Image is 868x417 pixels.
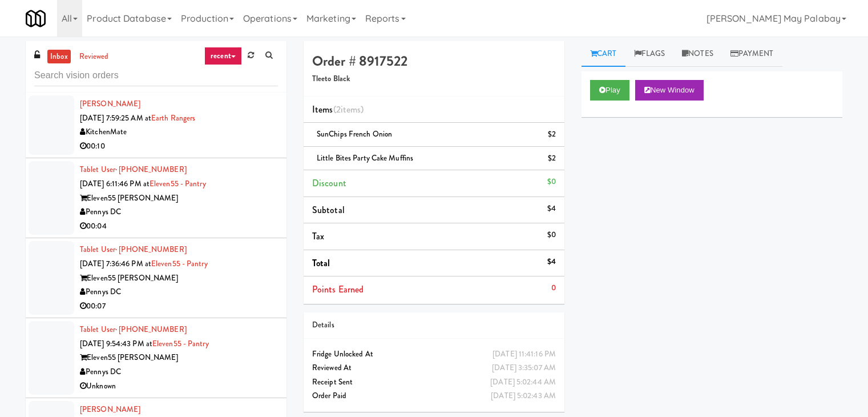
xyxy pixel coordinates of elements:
[341,103,361,116] ng-pluralize: items
[80,299,278,314] div: 00:07
[590,80,629,101] button: Play
[582,41,625,67] a: Cart
[80,244,187,255] a: Tablet User· [PHONE_NUMBER]
[673,41,722,67] a: Notes
[312,389,556,403] div: Order Paid
[312,103,364,116] span: Items
[115,244,187,255] span: · [PHONE_NUMBER]
[80,338,152,349] span: [DATE] 9:54:43 PM at
[151,258,208,269] a: Eleven55 - Pantry
[547,228,556,242] div: $0
[204,47,242,65] a: recent
[26,238,286,318] li: Tablet User· [PHONE_NUMBER][DATE] 7:36:46 PM atEleven55 - PantryEleven55 [PERSON_NAME]Pennys DC00:07
[80,139,278,154] div: 00:10
[150,178,206,189] a: Eleven55 - Pantry
[80,178,150,189] span: [DATE] 6:11:46 PM at
[26,93,286,158] li: [PERSON_NAME][DATE] 7:59:25 AM atEarth RangersKitchenMate00:10
[80,219,278,234] div: 00:04
[312,361,556,375] div: Reviewed At
[491,389,556,403] div: [DATE] 5:02:43 AM
[26,318,286,398] li: Tablet User· [PHONE_NUMBER][DATE] 9:54:43 PM atEleven55 - PantryEleven55 [PERSON_NAME]Pennys DCUn...
[76,50,112,64] a: reviewed
[34,65,278,86] input: Search vision orders
[80,404,140,415] a: [PERSON_NAME]
[312,283,364,296] span: Points Earned
[312,75,556,83] h5: Tleeto Black
[547,175,556,189] div: $0
[635,80,704,101] button: New Window
[492,361,556,375] div: [DATE] 3:35:07 AM
[26,9,46,29] img: Micromart
[47,50,71,64] a: inbox
[312,347,556,362] div: Fridge Unlocked At
[551,281,556,295] div: 0
[80,125,278,139] div: KitchenMate
[548,127,556,142] div: $2
[312,54,556,69] h4: Order # 8917522
[152,338,209,349] a: Eleven55 - Pantry
[312,177,346,190] span: Discount
[115,164,187,175] span: · [PHONE_NUMBER]
[333,103,364,116] span: (2 )
[80,285,278,299] div: Pennys DC
[80,351,278,365] div: Eleven55 [PERSON_NAME]
[80,113,151,123] span: [DATE] 7:59:25 AM at
[80,191,278,206] div: Eleven55 [PERSON_NAME]
[722,41,782,67] a: Payment
[312,203,345,216] span: Subtotal
[317,129,392,139] span: SunChips French Onion
[312,256,330,270] span: Total
[80,271,278,286] div: Eleven55 [PERSON_NAME]
[80,324,187,335] a: Tablet User· [PHONE_NUMBER]
[548,151,556,166] div: $2
[80,379,278,394] div: Unknown
[80,164,187,175] a: Tablet User· [PHONE_NUMBER]
[492,347,556,362] div: [DATE] 11:41:16 PM
[80,365,278,379] div: Pennys DC
[312,230,324,243] span: Tax
[115,324,187,335] span: · [PHONE_NUMBER]
[312,318,556,332] div: Details
[490,375,556,390] div: [DATE] 5:02:44 AM
[625,41,674,67] a: Flags
[80,98,140,109] a: [PERSON_NAME]
[317,153,413,163] span: Little Bites Party Cake Muffins
[80,205,278,219] div: Pennys DC
[26,158,286,238] li: Tablet User· [PHONE_NUMBER][DATE] 6:11:46 PM atEleven55 - PantryEleven55 [PERSON_NAME]Pennys DC00:04
[547,255,556,269] div: $4
[547,202,556,216] div: $4
[151,113,195,123] a: Earth Rangers
[80,258,151,269] span: [DATE] 7:36:46 PM at
[312,375,556,390] div: Receipt Sent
